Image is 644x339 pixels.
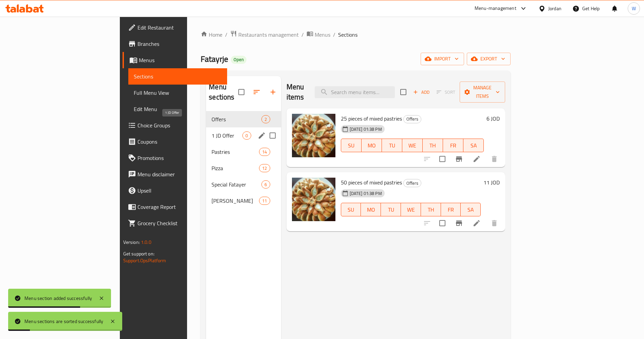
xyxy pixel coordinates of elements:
[405,141,420,150] span: WE
[465,84,500,101] span: Manage items
[362,139,382,152] button: MO
[466,141,481,150] span: SA
[473,155,481,163] a: Edit menu item
[446,141,461,150] span: FR
[404,179,421,187] span: Offers
[401,203,421,216] button: WE
[463,139,484,152] button: SA
[137,170,222,178] span: Menu disclaimer
[123,117,227,133] a: Choice Groups
[384,205,398,215] span: TU
[211,164,259,172] span: Pizza
[123,199,227,215] a: Coverage Report
[123,182,227,199] a: Upsell
[441,203,461,216] button: FR
[259,198,270,204] span: 11
[404,205,418,215] span: WE
[412,88,430,96] span: Add
[206,193,281,209] div: [PERSON_NAME]11
[123,256,166,265] a: Support.OpsPlatform
[137,121,222,129] span: Choice Groups
[410,87,432,97] span: Add item
[238,31,299,39] span: Restaurants management
[262,116,270,123] span: 2
[396,85,410,99] span: Select section
[347,190,385,197] span: [DATE] 01:38 PM
[24,295,92,302] div: Menu section added successfully
[211,148,259,156] span: Pastries
[486,151,502,167] button: delete
[404,115,421,123] span: Offers
[134,89,222,97] span: Full Menu View
[472,55,505,63] span: export
[402,139,423,152] button: WE
[382,139,402,152] button: TU
[344,205,358,215] span: SU
[341,177,402,188] span: 50 pieces of mixed pastries
[463,205,478,215] span: SA
[424,205,438,215] span: TH
[211,197,259,205] div: Fatayrje Manakish
[432,87,460,97] span: Select section first
[344,141,359,150] span: SU
[243,132,251,139] span: 0
[128,85,227,101] a: Full Menu View
[123,36,227,52] a: Branches
[475,4,516,13] div: Menu-management
[123,249,154,258] span: Get support on:
[423,139,443,152] button: TH
[425,141,440,150] span: TH
[123,238,140,247] span: Version:
[381,203,401,216] button: TU
[443,139,463,152] button: FR
[206,160,281,176] div: Pizza12
[307,30,330,39] a: Menus
[137,203,222,211] span: Coverage Report
[231,56,246,64] div: Open
[473,219,481,227] a: Edit menu item
[134,72,222,81] span: Sections
[287,82,307,102] h2: Menu items
[261,180,270,189] div: items
[123,215,227,231] a: Grocery Checklist
[231,57,246,63] span: Open
[315,86,395,98] input: search
[137,138,222,146] span: Coupons
[347,126,385,132] span: [DATE] 01:38 PM
[292,178,335,221] img: 50 pieces of mixed pastries
[435,152,449,166] span: Select to update
[257,130,267,141] button: edit
[123,166,227,182] a: Menu disclaimer
[333,31,335,39] li: /
[403,115,421,123] div: Offers
[403,179,421,187] div: Offers
[259,165,270,172] span: 12
[426,55,459,63] span: import
[211,197,259,205] span: [PERSON_NAME]
[259,197,270,205] div: items
[128,101,227,117] a: Edit Menu
[24,318,103,325] div: Menu sections are sorted successfully
[451,151,467,167] button: Branch-specific-item
[242,131,251,140] div: items
[444,205,458,215] span: FR
[211,180,261,189] span: Special Fatayer
[385,141,400,150] span: TU
[548,5,562,12] div: Jordan
[123,19,227,36] a: Edit Restaurant
[137,23,222,32] span: Edit Restaurant
[206,108,281,212] nav: Menu sections
[632,5,636,12] span: W
[206,176,281,193] div: Special Fatayer6
[137,186,222,195] span: Upsell
[364,205,378,215] span: MO
[123,52,227,68] a: Menus
[467,53,511,65] button: export
[128,68,227,85] a: Sections
[123,150,227,166] a: Promotions
[259,149,270,155] span: 14
[486,114,500,123] h6: 6 JOD
[234,85,249,99] span: Select all sections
